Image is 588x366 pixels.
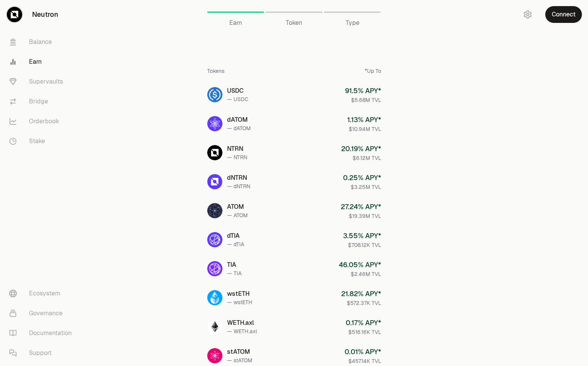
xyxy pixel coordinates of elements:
div: 27.24 % APY* [341,202,381,212]
a: Supervaults [3,72,82,92]
div: $10.94M TVL [347,125,381,133]
div: 91.5 % APY* [345,85,381,96]
a: Orderbook [3,111,82,131]
div: ATOM [227,202,248,211]
div: $6.12M TVL [341,154,381,162]
div: — NTRN [227,153,247,161]
a: TIATIA— TIA46.05% APY*$2.46M TVL [201,255,387,282]
img: dNTRN [207,174,222,189]
div: dNTRN [227,173,250,182]
div: NTRN [227,144,247,153]
img: TIA [207,261,222,276]
div: WETH.axl [227,318,257,327]
a: Earn [3,52,82,72]
a: Bridge [3,92,82,111]
div: — TIA [227,269,242,277]
div: — dNTRN [227,182,250,190]
span: Earn [229,18,242,27]
div: 1.13 % APY* [347,114,381,125]
a: USDCUSDC— USDC91.5% APY*$5.68M TVL [201,81,387,108]
div: — ATOM [227,211,248,219]
div: $3.25M TVL [343,183,381,191]
img: NTRN [207,145,222,160]
div: wstETH [227,289,252,298]
div: $2.46M TVL [339,270,381,278]
a: Earn [207,3,264,21]
div: 46.05 % APY* [339,260,381,270]
span: Type [346,18,359,27]
a: dATOMdATOM— dATOM1.13% APY*$10.94M TVL [201,110,387,137]
div: — dTIA [227,240,244,248]
div: 0.01 % APY* [345,347,381,357]
a: Governance [3,303,82,323]
div: USDC [227,86,248,95]
div: $708.12K TVL [343,241,381,249]
div: — dATOM [227,124,251,132]
img: stATOM [207,348,222,363]
div: 0.17 % APY* [346,318,381,328]
a: Stake [3,131,82,151]
a: ATOMATOM— ATOM27.24% APY*$19.39M TVL [201,197,387,224]
img: dTIA [207,232,222,247]
div: $5.68M TVL [345,96,381,104]
a: wstETHwstETH— wstETH21.82% APY*$572.37K TVL [201,284,387,311]
a: dTIAdTIA— dTIA3.55% APY*$708.12K TVL [201,226,387,253]
div: $516.16K TVL [346,328,381,336]
img: wstETH [207,290,222,305]
div: — USDC [227,95,248,103]
div: 21.82 % APY* [341,289,381,299]
div: 0.25 % APY* [343,173,381,183]
div: dATOM [227,115,251,124]
div: $19.39M TVL [341,212,381,220]
div: $572.37K TVL [341,299,381,307]
a: Ecosystem [3,284,82,303]
div: $457.14K TVL [345,357,381,365]
div: Tokens [207,67,224,75]
div: 20.19 % APY* [341,143,381,154]
img: dATOM [207,116,222,131]
button: Connect [545,6,582,23]
div: stATOM [227,347,252,356]
span: Token [286,18,302,27]
div: — wstETH [227,298,252,306]
div: 3.55 % APY* [343,231,381,241]
div: *Up To [365,67,381,75]
div: TIA [227,260,242,269]
a: WETH.axlWETH.axl— WETH.axl0.17% APY*$516.16K TVL [201,313,387,340]
div: dTIA [227,231,244,240]
img: USDC [207,87,222,102]
img: ATOM [207,203,222,218]
div: — stATOM [227,356,252,364]
div: — WETH.axl [227,327,257,335]
a: NTRNNTRN— NTRN20.19% APY*$6.12M TVL [201,139,387,166]
a: Documentation [3,323,82,343]
a: Balance [3,32,82,52]
img: WETH.axl [207,319,222,334]
a: Support [3,343,82,363]
a: dNTRNdNTRN— dNTRN0.25% APY*$3.25M TVL [201,168,387,195]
